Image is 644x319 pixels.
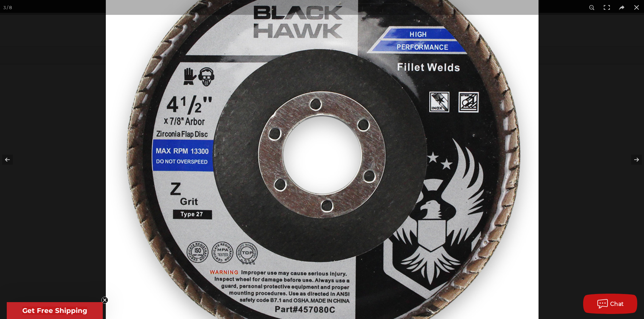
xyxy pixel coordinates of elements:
span: Get Free Shipping [22,307,87,315]
button: Close teaser [101,297,108,303]
button: Chat [583,294,637,314]
div: Get Free ShippingClose teaser [7,302,103,319]
span: Chat [610,301,624,307]
button: Next (arrow right) [620,143,644,177]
